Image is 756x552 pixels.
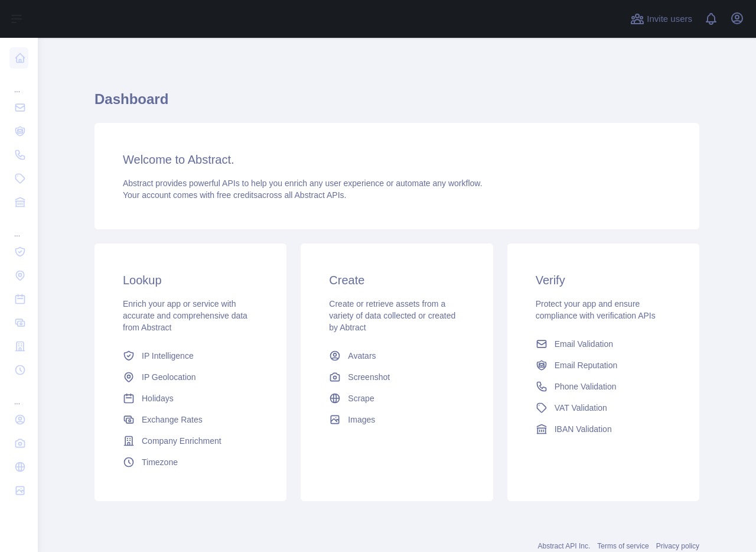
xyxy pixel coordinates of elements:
a: Privacy policy [656,542,699,550]
a: Email Reputation [531,355,676,376]
span: Email Reputation [555,359,618,371]
span: Company Enrichment [142,435,221,447]
a: VAT Validation [531,397,676,418]
span: Exchange Rates [142,414,203,426]
a: Avatars [324,345,469,366]
span: Images [348,414,375,426]
span: Email Validation [555,338,613,350]
a: IP Intelligence [118,345,263,366]
span: IBAN Validation [555,423,612,435]
a: Holidays [118,388,263,409]
a: Scrape [324,388,469,409]
span: Enrich your app or service with accurate and comprehensive data from Abstract [123,299,247,332]
div: ... [9,383,28,407]
a: Terms of service [597,542,649,550]
span: Avatars [348,350,376,362]
h3: Welcome to Abstract. [123,151,671,168]
a: Screenshot [324,366,469,388]
span: Phone Validation [555,381,617,392]
h3: Lookup [123,272,258,288]
span: Invite users [647,12,692,26]
span: Holidays [142,392,174,404]
span: Your account comes with across all Abstract APIs. [123,190,346,200]
span: IP Geolocation [142,371,196,383]
a: IBAN Validation [531,418,676,440]
span: Scrape [348,392,374,404]
span: Abstract provides powerful APIs to help you enrich any user experience or automate any workflow. [123,178,483,188]
div: ... [9,215,28,239]
span: Screenshot [348,371,390,383]
span: free credits [217,190,258,200]
span: VAT Validation [555,402,607,414]
a: Phone Validation [531,376,676,397]
a: Abstract API Inc. [538,542,591,550]
a: Exchange Rates [118,409,263,430]
span: IP Intelligence [142,350,194,362]
a: Timezone [118,452,263,473]
a: Email Validation [531,333,676,355]
h3: Create [329,272,464,288]
div: ... [9,71,28,95]
button: Invite users [628,9,695,28]
span: Create or retrieve assets from a variety of data collected or created by Abtract [329,299,455,332]
span: Timezone [142,456,178,468]
h1: Dashboard [94,90,699,118]
a: Company Enrichment [118,430,263,452]
span: Protect your app and ensure compliance with verification APIs [536,299,656,320]
h3: Verify [536,272,671,288]
a: IP Geolocation [118,366,263,388]
a: Images [324,409,469,430]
